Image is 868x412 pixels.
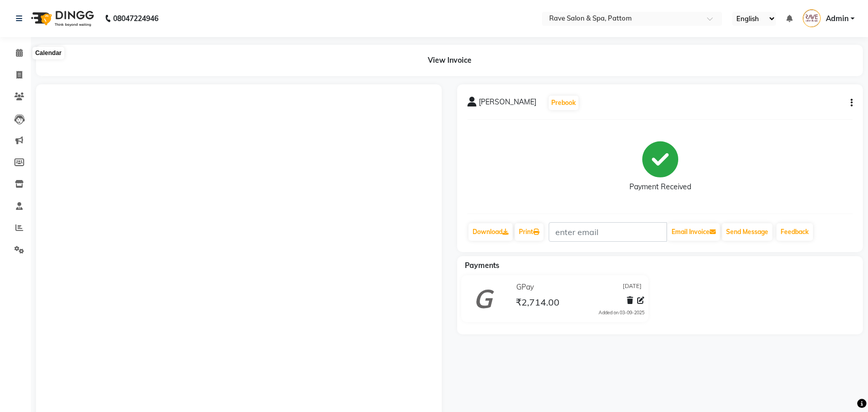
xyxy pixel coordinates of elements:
[549,222,667,242] input: enter email
[479,97,536,111] span: [PERSON_NAME]
[516,296,559,311] span: ₹2,714.00
[549,96,578,110] button: Prebook
[113,4,158,33] b: 08047224946
[32,47,64,60] div: Calendar
[803,9,821,27] img: Admin
[468,223,513,241] a: Download
[826,13,848,24] span: Admin
[599,309,644,316] div: Added on 03-09-2025
[667,223,720,241] button: Email Invoice
[623,282,642,293] span: [DATE]
[515,223,544,241] a: Print
[722,223,772,241] button: Send Message
[36,45,863,76] div: View Invoice
[776,223,813,241] a: Feedback
[465,261,499,270] span: Payments
[629,182,691,192] div: Payment Received
[26,4,97,33] img: logo
[516,282,534,293] span: GPay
